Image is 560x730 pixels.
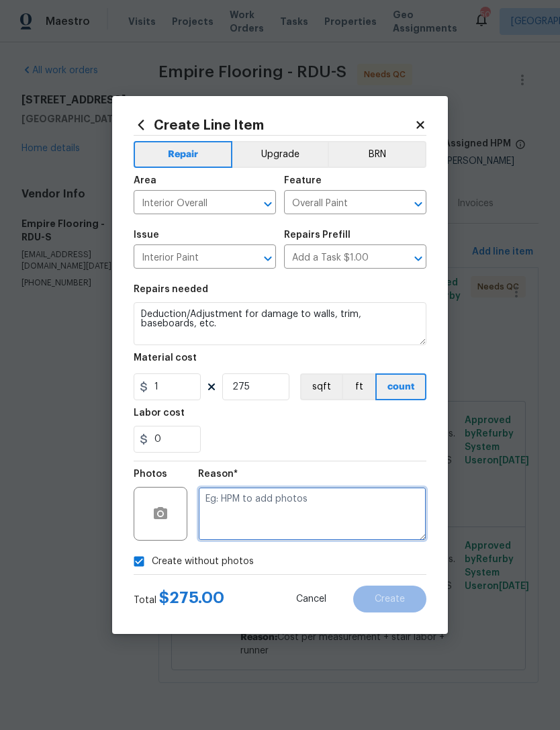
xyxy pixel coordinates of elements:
button: Upgrade [232,141,328,168]
h5: Repairs needed [134,285,208,294]
button: Open [259,195,277,214]
h5: Feature [284,176,322,185]
button: Repair [134,141,232,168]
button: count [375,373,426,400]
h5: Photos [134,469,167,479]
textarea: Deduction/Adjustment for damage to walls, trim, baseboards, etc. [134,302,426,345]
button: BRN [328,141,426,168]
button: Cancel [275,586,348,612]
h5: Repairs Prefill [284,230,351,240]
span: $ 275.00 [159,590,224,606]
button: Open [409,195,428,214]
h5: Issue [134,230,159,240]
button: sqft [300,373,342,400]
button: Create [353,586,426,612]
button: Open [409,249,428,268]
h5: Reason* [198,469,238,479]
span: Cancel [296,594,326,604]
h5: Material cost [134,353,197,363]
h5: Area [134,176,156,185]
span: Create [375,594,405,604]
div: Total [134,591,224,607]
h5: Labor cost [134,408,185,418]
button: ft [342,373,375,400]
button: Open [259,249,277,268]
h2: Create Line Item [134,118,414,132]
span: Create without photos [152,555,254,569]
